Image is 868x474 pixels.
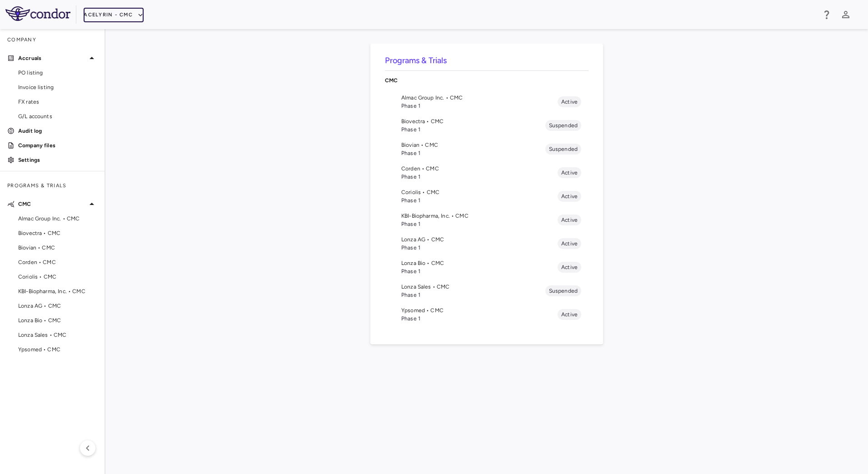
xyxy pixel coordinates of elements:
[401,267,558,275] span: Phase 1
[545,287,581,295] span: Suspended
[385,185,589,208] li: Coriolis • CMCPhase 1Active
[18,127,97,135] p: Audit log
[385,90,589,114] li: Almac Group Inc. • CMCPhase 1Active
[18,258,97,266] span: Corden • CMC
[5,6,70,21] img: logo-full-SnFGN8VE.png
[558,216,581,224] span: Active
[18,112,97,120] span: G/L accounts
[385,114,589,137] li: Biovectra • CMCPhase 1Suspended
[385,232,589,255] li: Lonza AG • CMCPhase 1Active
[401,244,558,252] span: Phase 1
[18,273,97,281] span: Coriolis • CMC
[385,161,589,185] li: Corden • CMCPhase 1Active
[18,316,97,324] span: Lonza Bio • CMC
[18,200,86,208] p: CMC
[18,302,97,310] span: Lonza AG • CMC
[401,259,558,267] span: Lonza Bio • CMC
[401,173,558,181] span: Phase 1
[18,287,97,295] span: KBI-Biopharma, Inc. • CMC
[401,188,558,196] span: Coriolis • CMC
[401,125,545,134] span: Phase 1
[558,169,581,177] span: Active
[401,212,558,220] span: KBI-Biopharma, Inc. • CMC
[558,239,581,248] span: Active
[401,314,558,323] span: Phase 1
[558,192,581,200] span: Active
[558,310,581,319] span: Active
[401,291,545,299] span: Phase 1
[18,331,97,339] span: Lonza Sales • CMC
[18,54,86,62] p: Accruals
[545,121,581,130] span: Suspended
[401,235,558,244] span: Lonza AG • CMC
[385,71,589,90] div: CMC
[401,149,545,157] span: Phase 1
[401,283,545,291] span: Lonza Sales • CMC
[18,215,97,223] span: Almac Group Inc. • CMC
[18,345,97,354] span: Ypsomed • CMC
[401,141,545,149] span: Biovian • CMC
[401,220,558,228] span: Phase 1
[401,94,558,102] span: Almac Group Inc. • CMC
[385,137,589,161] li: Biovian • CMCPhase 1Suspended
[385,76,589,85] p: CMC
[385,303,589,326] li: Ypsomed • CMCPhase 1Active
[385,279,589,303] li: Lonza Sales • CMCPhase 1Suspended
[385,208,589,232] li: KBI-Biopharma, Inc. • CMCPhase 1Active
[545,145,581,153] span: Suspended
[401,165,558,173] span: Corden • CMC
[18,244,97,252] span: Biovian • CMC
[18,69,97,77] span: PO listing
[401,196,558,205] span: Phase 1
[558,98,581,106] span: Active
[385,55,589,67] h6: Programs & Trials
[18,98,97,106] span: FX rates
[18,83,97,91] span: Invoice listing
[18,229,97,237] span: Biovectra • CMC
[385,255,589,279] li: Lonza Bio • CMCPhase 1Active
[18,156,97,164] p: Settings
[401,102,558,110] span: Phase 1
[84,8,144,22] button: Acelyrin - CMC
[18,141,97,150] p: Company files
[401,117,545,125] span: Biovectra • CMC
[401,306,558,314] span: Ypsomed • CMC
[558,263,581,271] span: Active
